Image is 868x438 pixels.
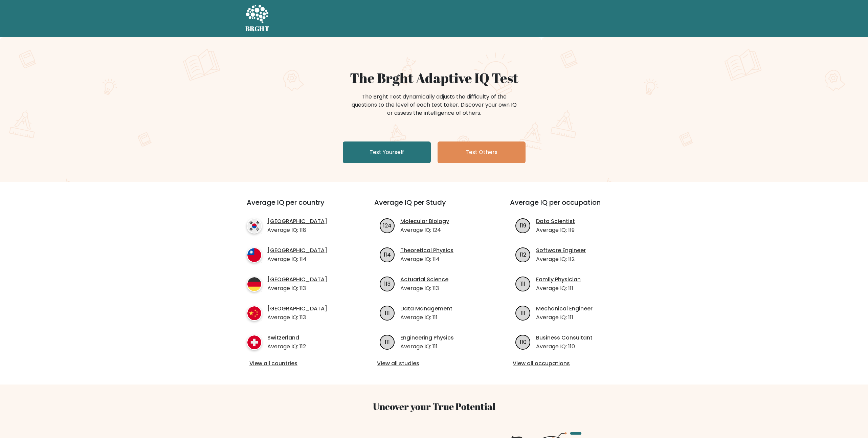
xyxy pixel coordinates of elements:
[249,359,347,368] a: View all countries
[383,221,392,229] text: 124
[247,277,262,292] img: country
[267,343,306,351] p: Average IQ: 112
[400,305,452,313] a: Data Management
[247,335,262,350] img: country
[400,217,449,225] a: Molecular Biology
[520,309,526,316] text: 111
[374,198,494,215] h3: Average IQ per Study
[536,226,575,234] p: Average IQ: 119
[267,226,327,234] p: Average IQ: 118
[400,334,454,342] a: Engineering Physics
[247,198,350,215] h3: Average IQ per country
[267,313,327,322] p: Average IQ: 113
[385,338,390,346] text: 111
[400,343,454,351] p: Average IQ: 111
[520,280,526,287] text: 111
[520,221,526,229] text: 119
[267,305,327,313] a: [GEOGRAPHIC_DATA]
[384,280,391,287] text: 113
[536,305,593,313] a: Mechanical Engineer
[267,255,327,263] p: Average IQ: 114
[377,359,491,368] a: View all studies
[400,246,453,255] a: Theoretical Physics
[438,141,526,163] a: Test Others
[245,3,270,35] a: BRGHT
[247,306,262,321] img: country
[267,284,327,292] p: Average IQ: 113
[245,25,270,33] h5: BRGHT
[400,276,448,284] a: Actuarial Science
[536,313,593,322] p: Average IQ: 111
[267,246,327,255] a: [GEOGRAPHIC_DATA]
[350,93,519,117] div: The Brght Test dynamically adjusts the difficulty of the questions to the level of each test take...
[536,343,593,351] p: Average IQ: 110
[267,276,327,284] a: [GEOGRAPHIC_DATA]
[536,246,586,255] a: Software Engineer
[520,250,526,258] text: 112
[384,250,391,258] text: 114
[520,338,527,346] text: 110
[267,217,327,225] a: [GEOGRAPHIC_DATA]
[247,218,262,234] img: country
[510,198,629,215] h3: Average IQ per occupation
[215,401,653,412] h3: Uncover your True Potential
[536,334,593,342] a: Business Consultant
[400,284,448,292] p: Average IQ: 113
[385,309,390,316] text: 111
[400,313,452,322] p: Average IQ: 111
[267,334,306,342] a: Switzerland
[400,226,449,234] p: Average IQ: 124
[400,255,453,263] p: Average IQ: 114
[536,217,575,225] a: Data Scientist
[269,70,599,86] h1: The Brght Adaptive IQ Test
[536,276,581,284] a: Family Physician
[247,247,262,263] img: country
[536,284,581,292] p: Average IQ: 111
[343,141,431,163] a: Test Yourself
[513,359,627,368] a: View all occupations
[536,255,586,263] p: Average IQ: 112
